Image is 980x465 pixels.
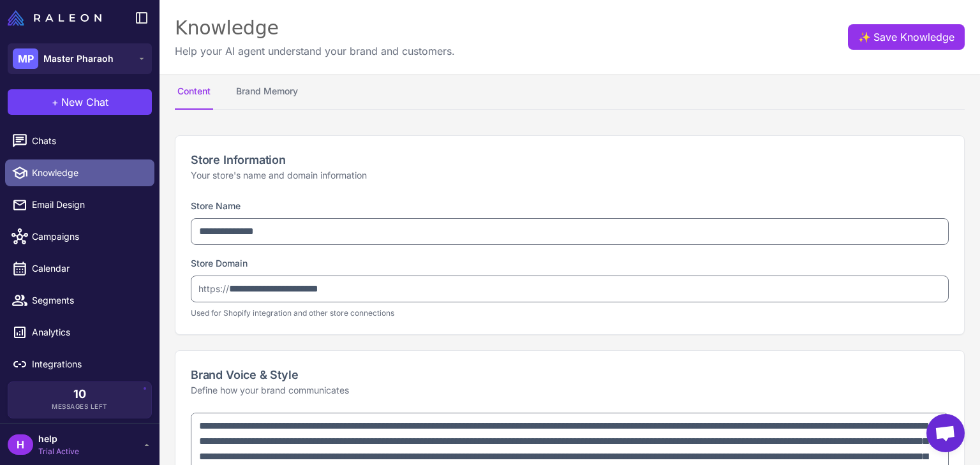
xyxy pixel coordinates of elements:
span: Integrations [32,357,144,371]
span: Master Pharaoh [43,52,114,66]
a: Chats [5,128,154,154]
span: help [38,432,79,446]
button: Content [175,74,213,110]
img: Raleon Logo [8,10,101,26]
a: Knowledge [5,159,154,186]
span: Messages Left [52,402,108,411]
span: 10 [73,388,86,400]
span: Chats [32,134,144,148]
span: Campaigns [32,230,144,244]
span: Trial Active [38,446,79,457]
span: + [52,94,59,110]
h2: Brand Voice & Style [191,366,949,383]
p: Used for Shopify integration and other store connections [191,307,949,319]
a: Raleon Logo [8,10,107,26]
button: MPMaster Pharaoh [8,43,152,74]
button: Brand Memory [234,74,301,110]
span: Analytics [32,325,144,339]
div: MP [13,48,38,69]
span: Knowledge [32,166,144,180]
span: New Chat [61,94,108,110]
p: Your store's name and domain information [191,168,949,182]
p: Help your AI agent understand your brand and customers. [175,43,455,59]
a: Calendar [5,255,154,282]
a: Segments [5,287,154,314]
button: +New Chat [8,89,152,115]
h2: Store Information [191,151,949,168]
div: Knowledge [175,15,455,41]
a: Campaigns [5,223,154,250]
label: Store Name [191,200,241,211]
a: Integrations [5,351,154,378]
div: H [8,434,33,455]
span: ✨ [858,29,868,40]
a: Analytics [5,319,154,346]
p: Define how your brand communicates [191,383,949,397]
a: Email Design [5,191,154,218]
span: Calendar [32,262,144,276]
span: Email Design [32,198,144,212]
span: Segments [32,293,144,307]
div: Open chat [926,414,965,452]
button: ✨Save Knowledge [848,24,965,50]
label: Store Domain [191,258,248,269]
